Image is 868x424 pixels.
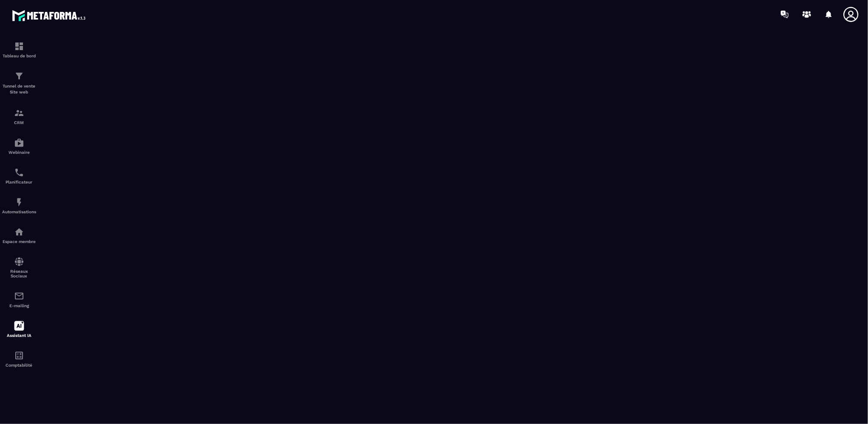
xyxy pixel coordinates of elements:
p: Assistant IA [2,333,36,338]
a: automationsautomationsWebinaire [2,131,36,161]
p: Espace membre [2,239,36,244]
p: Comptabilité [2,363,36,367]
a: accountantaccountantComptabilité [2,344,36,374]
img: email [14,291,24,301]
img: accountant [14,351,24,361]
a: schedulerschedulerPlanificateur [2,161,36,191]
a: emailemailE-mailing [2,285,36,314]
img: formation [14,108,24,118]
img: scheduler [14,167,24,178]
p: Tableau de bord [2,54,36,58]
p: CRM [2,120,36,125]
img: automations [14,227,24,237]
a: social-networksocial-networkRéseaux Sociaux [2,250,36,285]
p: Webinaire [2,150,36,155]
a: formationformationTunnel de vente Site web [2,65,36,102]
a: formationformationTableau de bord [2,35,36,65]
p: Automatisations [2,209,36,214]
p: E-mailing [2,303,36,308]
p: Tunnel de vente Site web [2,83,36,95]
p: Planificateur [2,180,36,184]
a: Assistant IA [2,314,36,344]
img: automations [14,138,24,148]
a: formationformationCRM [2,102,36,131]
p: Réseaux Sociaux [2,269,36,278]
img: automations [14,197,24,207]
img: formation [14,41,24,51]
a: automationsautomationsAutomatisations [2,191,36,220]
img: formation [14,71,24,81]
img: social-network [14,257,24,267]
img: logo [12,8,88,23]
a: automationsautomationsEspace membre [2,220,36,250]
